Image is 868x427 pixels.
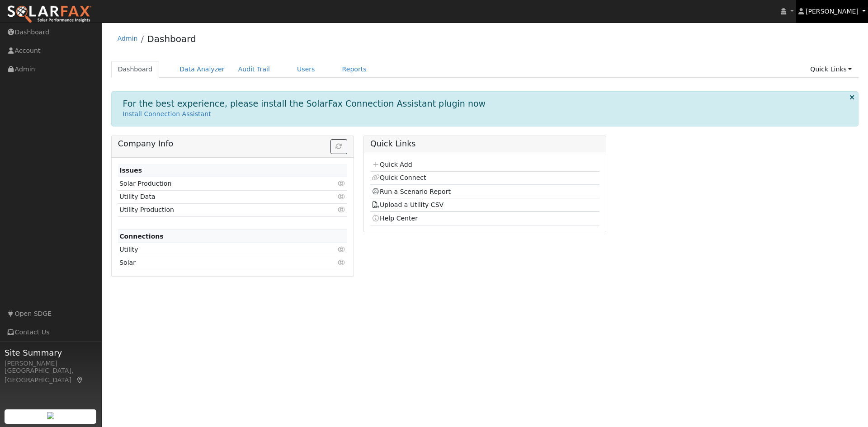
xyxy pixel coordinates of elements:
h5: Company Info [118,139,347,149]
a: Quick Links [803,61,859,78]
i: Click to view [338,259,346,266]
a: Upload a Utility CSV [372,201,443,208]
a: Run a Scenario Report [372,188,451,195]
a: Data Analyzer [173,61,231,78]
h5: Quick Links [370,139,599,149]
td: Utility Production [118,203,310,216]
a: Dashboard [147,33,196,44]
a: Dashboard [111,61,160,78]
a: Help Center [372,215,418,222]
strong: Issues [119,167,142,174]
td: Solar [118,256,310,269]
a: Admin [118,35,138,42]
a: Reports [335,61,373,78]
td: Utility Data [118,190,310,203]
strong: Connections [119,233,164,240]
td: Utility [118,243,310,256]
a: Quick Add [372,161,412,168]
td: Solar Production [118,177,310,190]
i: Click to view [338,180,346,187]
span: Site Summary [5,347,97,359]
i: Click to view [338,206,346,213]
i: Click to view [338,193,346,200]
h1: For the best experience, please install the SolarFax Connection Assistant plugin now [123,99,486,109]
a: Quick Connect [372,174,426,181]
span: [PERSON_NAME] [806,8,859,15]
a: Map [76,376,84,384]
a: Users [290,61,322,78]
a: Audit Trail [231,61,277,78]
img: retrieve [47,412,54,419]
i: Click to view [338,246,346,253]
a: Install Connection Assistant [123,110,211,117]
div: [GEOGRAPHIC_DATA], [GEOGRAPHIC_DATA] [5,366,97,385]
div: [PERSON_NAME] [5,359,97,368]
img: SolarFax [7,5,92,24]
